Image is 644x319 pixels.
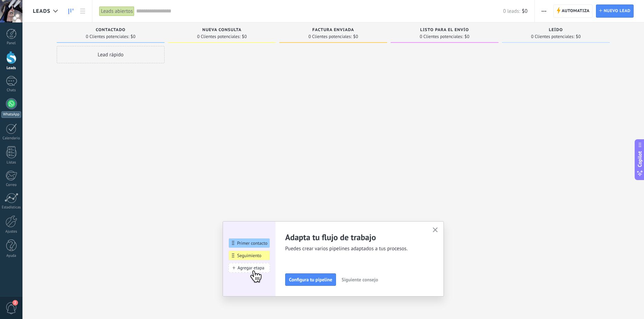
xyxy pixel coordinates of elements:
span: $0 [576,35,581,39]
span: Nuevo lead [604,5,631,17]
span: Nueva consulta [202,28,241,32]
div: Calendario [1,136,21,141]
span: Factura enviada [312,28,354,32]
span: Puedes crear varios pipelines adaptados a tus procesos. [285,245,424,252]
div: Leído [505,28,606,34]
div: Listas [1,160,21,165]
a: Automatiza [553,4,593,18]
div: Ajustes [1,229,21,234]
div: Estadísticas [1,205,21,210]
span: 0 Clientes potenciales: [420,35,463,39]
span: $0 [131,35,136,39]
span: Copilot [636,151,643,167]
div: WhatsApp [1,111,21,118]
span: $0 [465,35,469,39]
span: Leído [549,28,563,32]
span: Leads [33,8,50,15]
span: Configura tu pipeline [289,277,332,282]
div: Listo para el envío [394,28,495,34]
span: Contactado [96,28,125,32]
div: Nueva consulta [171,28,272,34]
span: Listo para el envío [420,28,469,32]
button: Siguiente consejo [338,274,381,285]
button: Más [539,4,549,18]
span: 0 Clientes potenciales: [531,35,574,39]
h2: Adapta tu flujo de trabajo [285,232,424,243]
span: 0 leads: [503,8,520,15]
a: Nuevo lead [596,4,634,18]
div: Ayuda [1,254,21,258]
button: Configura tu pipeline [285,273,336,286]
div: Correo [1,183,21,187]
div: Panel [1,41,21,46]
div: Lead rápido [57,46,165,63]
span: Automatiza [562,5,590,17]
div: Factura enviada [283,28,384,34]
span: 2 [12,300,18,306]
div: Chats [1,88,21,93]
span: 0 Clientes potenciales: [197,35,240,39]
span: $0 [353,35,358,39]
span: $0 [242,35,247,39]
a: Lista [77,4,88,18]
div: Leads [1,66,21,71]
span: Siguiente consejo [342,277,378,282]
div: Leads abiertos [99,6,134,16]
div: Contactado [60,28,161,34]
span: 0 Clientes potenciales: [308,35,352,39]
a: Leads [65,4,77,18]
span: 0 Clientes potenciales: [86,35,129,39]
span: $0 [522,8,528,15]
